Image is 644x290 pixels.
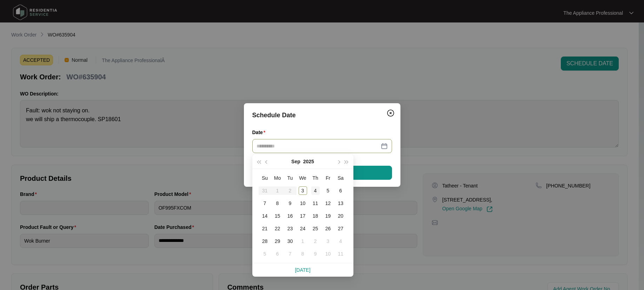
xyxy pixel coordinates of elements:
[334,172,347,184] th: Sa
[324,199,332,207] div: 12
[297,184,309,197] td: 2025-09-03
[324,224,332,233] div: 26
[299,199,307,207] div: 10
[322,248,334,260] td: 2025-10-10
[322,184,334,197] td: 2025-09-05
[284,197,297,210] td: 2025-09-09
[297,172,309,184] th: We
[322,235,334,248] td: 2025-10-03
[286,224,294,233] div: 23
[299,186,307,195] div: 3
[271,248,284,260] td: 2025-10-06
[295,267,310,273] a: [DATE]
[337,186,345,195] div: 6
[311,250,320,258] div: 9
[337,212,345,220] div: 20
[273,212,282,220] div: 15
[309,235,322,248] td: 2025-10-02
[309,184,322,197] td: 2025-09-04
[261,224,269,233] div: 21
[299,224,307,233] div: 24
[303,154,314,169] button: 2025
[297,222,309,235] td: 2025-09-24
[324,250,332,258] div: 10
[259,248,271,260] td: 2025-10-05
[309,222,322,235] td: 2025-09-25
[337,224,345,233] div: 27
[271,235,284,248] td: 2025-09-29
[299,250,307,258] div: 8
[259,197,271,210] td: 2025-09-07
[324,186,332,195] div: 5
[259,222,271,235] td: 2025-09-21
[334,222,347,235] td: 2025-09-27
[273,199,282,207] div: 8
[271,210,284,222] td: 2025-09-15
[324,237,332,245] div: 3
[284,235,297,248] td: 2025-09-30
[309,248,322,260] td: 2025-10-09
[311,237,320,245] div: 2
[284,222,297,235] td: 2025-09-23
[271,172,284,184] th: Mo
[297,210,309,222] td: 2025-09-17
[286,250,294,258] div: 7
[386,109,395,117] img: closeCircle
[311,199,320,207] div: 11
[334,235,347,248] td: 2025-10-04
[259,235,271,248] td: 2025-09-28
[261,199,269,207] div: 7
[324,212,332,220] div: 19
[273,224,282,233] div: 22
[322,197,334,210] td: 2025-09-12
[252,110,392,120] div: Schedule Date
[271,222,284,235] td: 2025-09-22
[337,199,345,207] div: 13
[297,197,309,210] td: 2025-09-10
[273,237,282,245] div: 29
[259,172,271,184] th: Su
[273,250,282,258] div: 6
[311,224,320,233] div: 25
[337,237,345,245] div: 4
[385,107,396,119] button: Close
[261,237,269,245] div: 28
[299,212,307,220] div: 17
[311,212,320,220] div: 18
[291,154,300,169] button: Sep
[309,172,322,184] th: Th
[309,197,322,210] td: 2025-09-11
[284,172,297,184] th: Tu
[311,186,320,195] div: 4
[286,237,294,245] div: 30
[259,210,271,222] td: 2025-09-14
[286,212,294,220] div: 16
[309,210,322,222] td: 2025-09-18
[297,235,309,248] td: 2025-10-01
[252,129,268,136] label: Date
[257,142,379,150] input: Date
[337,250,345,258] div: 11
[334,197,347,210] td: 2025-09-13
[261,250,269,258] div: 5
[271,197,284,210] td: 2025-09-08
[334,248,347,260] td: 2025-10-11
[284,210,297,222] td: 2025-09-16
[322,172,334,184] th: Fr
[261,212,269,220] div: 14
[284,248,297,260] td: 2025-10-07
[297,248,309,260] td: 2025-10-08
[299,237,307,245] div: 1
[322,222,334,235] td: 2025-09-26
[286,199,294,207] div: 9
[334,184,347,197] td: 2025-09-06
[322,210,334,222] td: 2025-09-19
[334,210,347,222] td: 2025-09-20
